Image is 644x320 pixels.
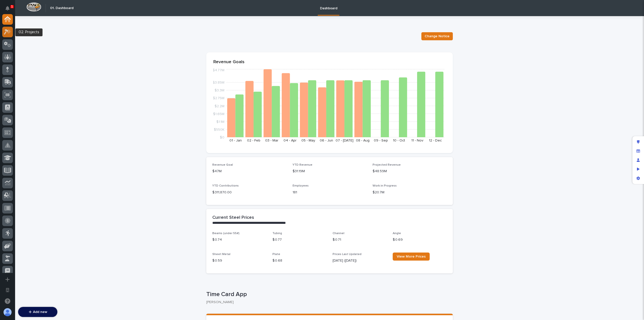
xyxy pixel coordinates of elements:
p: Welcome 👋 [5,20,92,28]
text: 02 - Feb [247,139,260,142]
p: 1 [11,5,13,8]
span: Tubing [272,232,282,235]
span: 7:46 AM [45,86,57,90]
h2: Current Steel Prices [212,215,254,221]
button: Start new chat [86,57,92,63]
h2: 01. Dashboard [50,6,73,10]
p: $ 0.69 [393,237,447,242]
span: Revenue Goal [212,163,233,166]
tspan: $2.2M [215,104,224,108]
a: 🔗Onboarding Call [29,105,66,114]
p: $31.19M [293,169,367,174]
div: We're available if you need us! [17,61,64,65]
span: View More Prices [397,255,426,258]
div: Edit layout [634,137,643,147]
img: Jeff Miller [5,81,13,89]
p: $47M [212,169,287,174]
tspan: $3.85M [213,81,224,84]
text: 11 - Nov [411,139,423,142]
tspan: $1.65M [213,112,224,116]
p: $48.59M [373,169,447,174]
span: Change Notice [425,34,450,39]
div: Manage fields and data [634,147,643,156]
p: 181 [293,190,367,195]
span: Angle [393,232,401,235]
button: Open workspace settings [2,285,13,295]
div: Manage users [634,156,643,165]
span: Pylon [50,119,61,123]
span: Help Docs [10,107,27,112]
text: 08 - Aug [356,139,370,142]
tspan: $4.77M [213,68,224,72]
text: 01 - Jan [229,139,242,142]
span: Channel [333,232,344,235]
text: 03 - Mar [265,139,278,142]
a: 📖Help Docs [3,105,29,114]
tspan: $550K [214,128,224,131]
div: Notifications1 [6,6,13,14]
span: [PERSON_NAME] [16,86,41,90]
button: Add a new app... [2,274,13,285]
div: Start new chat [17,56,83,61]
button: Change Notice [421,32,453,40]
div: Past conversations [5,73,34,77]
span: Onboarding Call [36,107,64,112]
button: See all [78,72,92,78]
tspan: $1.1M [216,120,224,123]
span: YTD Contributions [212,184,239,187]
p: $ 0.74 [212,237,266,242]
p: $ 0.77 [272,237,327,242]
span: • [42,86,44,90]
text: 04 - Apr [284,139,297,142]
img: Workspace Logo [26,2,41,12]
text: 06 - Jun [320,139,333,142]
tspan: $3.3M [215,89,224,92]
text: 10 - Oct [393,139,405,142]
span: YTD Revenue [293,163,312,166]
p: $ 0.59 [212,258,266,263]
text: 12 - Dec [429,139,442,142]
button: Add new [18,307,57,317]
p: $ 311,870.00 [212,190,287,195]
text: 09 - Sep [374,139,388,142]
p: $ 0.68 [272,258,327,263]
span: Sheet Metal [212,253,230,256]
a: Powered byPylon [35,119,61,123]
div: 📖 [5,107,9,111]
text: 05 - May [301,139,315,142]
span: Projected Revenue [373,163,401,166]
a: View More Prices [393,253,430,261]
p: $ 0.71 [333,237,387,242]
tspan: $0 [220,136,224,139]
span: Plate [272,253,280,256]
p: Revenue Goals [213,59,446,65]
div: Preview as [634,165,643,174]
tspan: $2.75M [213,96,224,100]
div: App settings [634,174,643,183]
img: 1736555164131-43832dd5-751b-4058-ba23-39d91318e5a0 [5,56,14,65]
p: How can we help? [5,28,92,36]
button: Notifications [2,3,13,14]
button: users-avatar [2,307,13,317]
div: 🔗 [31,107,35,111]
p: Time Card App [206,291,451,298]
span: Employees [293,184,309,187]
p: $20.7M [373,190,447,195]
text: 07 - [DATE] [336,139,353,142]
p: [PERSON_NAME] [206,300,449,304]
img: Stacker [5,5,15,15]
button: Open support chat [2,296,13,306]
span: Work in Progress [373,184,397,187]
span: Prices Last Updated [333,253,361,256]
p: [DATE] ([DATE]) [333,258,387,263]
span: Beams (under 55#) [212,232,239,235]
